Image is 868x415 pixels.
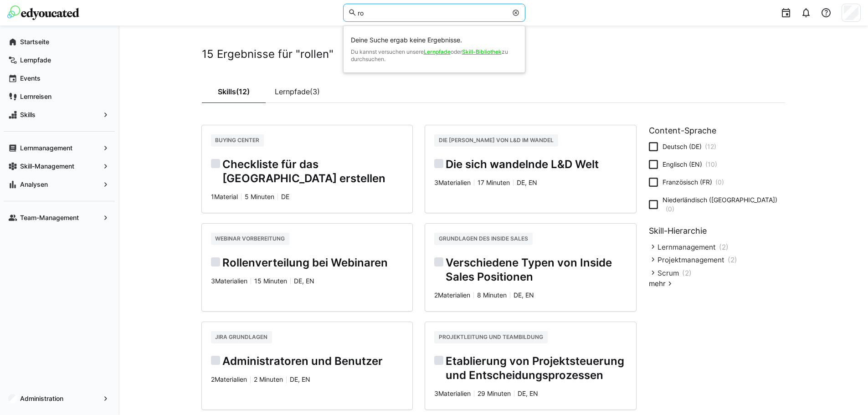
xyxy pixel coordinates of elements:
[434,256,627,284] h2: Verschiedene Typen von Inside Sales Positionen
[236,88,250,95] span: (12)
[254,375,283,383] span: 2 Minuten
[682,269,692,277] span: (2)
[728,256,737,264] span: (2)
[518,389,538,397] span: de, en
[649,225,785,236] h3: Skill-Hierarchie
[715,178,724,186] span: (0)
[462,48,502,55] a: Skill-Bibliothek
[451,48,462,55] span: oder
[666,205,674,213] span: (0)
[357,9,507,17] input: Skills und Lernpfade durchsuchen…
[649,279,666,288] span: mehr
[211,354,404,369] h2: Administratoren und Benutzer
[649,125,785,136] h3: Content-Sprache
[351,48,424,55] span: Du kannst versuchen unsere
[245,193,274,200] span: 5 Minuten
[663,195,785,214] span: Niederländisch ([GEOGRAPHIC_DATA])
[434,291,470,299] span: 2 Materialien
[439,235,528,242] span: Grundlagen des Inside Sales
[310,88,320,95] span: (3)
[215,137,259,143] span: Buying Center
[663,142,716,151] span: Deutsch (DE)
[351,48,508,62] span: zu durchsuchen.
[478,389,511,397] span: 29 Minuten
[663,178,724,187] span: Französisch (FR)
[705,143,716,150] span: (12)
[657,256,724,264] span: Projektmanagement
[211,193,238,200] span: 1 Material
[434,389,471,397] span: 3 Materialien
[657,269,679,277] span: Scrum
[211,375,247,383] span: 2 Materialien
[294,277,314,285] span: de, en
[211,158,404,186] h2: Checkliste für das [GEOGRAPHIC_DATA] erstellen
[254,277,287,285] span: 15 Minuten
[478,179,510,186] span: 17 Minuten
[211,277,247,285] span: 3 Materialien
[215,235,285,242] span: Webinar Vorbereitung
[202,80,266,103] a: Skills(12)
[657,243,716,251] span: Lernmanagement
[211,256,404,270] h2: Rollenverteilung bei Webinaren
[517,179,537,186] span: de, en
[439,333,543,340] span: Projektleitung und Teambildung
[202,47,785,61] h2: 15 Ergebnisse für "rollen"
[434,354,627,383] h2: Etablierung von Projektsteuerung und Entscheidungsprozessen
[719,243,729,251] span: (2)
[281,193,289,200] span: de
[663,160,717,169] span: Englisch (EN)
[424,48,451,55] a: Lernpfade
[514,291,534,299] span: de, en
[290,375,310,383] span: de, en
[351,36,518,45] span: Deine Suche ergab keine Ergebnisse.
[266,80,329,103] a: Lernpfade(3)
[434,158,627,172] h2: Die sich wandelnde L&D Welt
[215,333,267,340] span: Jira Grundlagen
[439,137,554,143] span: Die [PERSON_NAME] von L&D im Wandel
[705,160,717,168] span: (10)
[477,291,507,299] span: 8 Minuten
[434,179,471,186] span: 3 Materialien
